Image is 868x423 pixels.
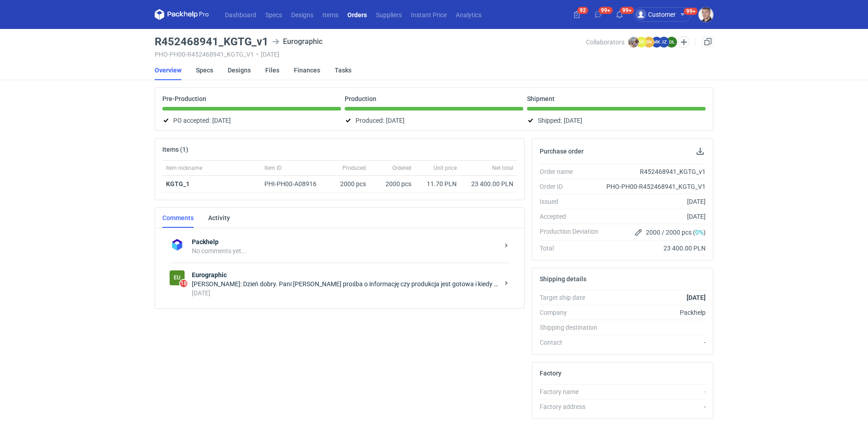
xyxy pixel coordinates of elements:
figcaption: DK [636,37,647,48]
a: Instant Price [406,9,451,20]
div: Factory name [540,387,606,396]
a: KGTG_1 [166,180,190,187]
span: Item nickname [166,164,202,172]
button: Edit collaborators [678,36,690,48]
span: 0% [695,229,703,236]
div: Packhelp [606,308,706,317]
div: Order name [540,167,606,176]
span: Unit price [434,164,457,172]
button: 99+ [612,7,627,22]
div: 23 400.00 PLN [464,179,513,188]
div: PHO-PH00-R452468941_KGTG_V1 [606,182,706,191]
a: Files [265,60,279,80]
a: Comments [162,208,194,228]
div: 2000 pcs [370,176,415,192]
a: Tasks [335,60,351,80]
h2: Purchase order [540,148,584,155]
div: Factory address [540,402,606,411]
div: [DATE] [606,197,706,206]
span: [DATE] [564,115,582,126]
a: Designs [228,60,251,80]
button: Download PO [695,146,706,157]
strong: Eurographic [192,270,499,279]
a: Specs [261,9,287,20]
p: Production [345,95,376,102]
figcaption: Eu [170,270,185,285]
div: Total [540,244,606,253]
div: Issued [540,197,606,206]
a: Analytics [451,9,486,20]
img: Michał Palasek [628,37,639,48]
div: 23 400.00 PLN [606,244,706,253]
a: Orders [343,9,371,20]
div: [DATE] [606,212,706,221]
figcaption: BN [644,37,654,48]
figcaption: OŁ [666,37,677,48]
div: No comments yet... [192,246,499,255]
span: [DATE] [386,115,405,126]
span: Ordered [392,164,411,172]
a: Specs [196,60,213,80]
div: Production Deviation [540,227,606,238]
h2: Factory [540,370,561,377]
span: 2000 / 2000 pcs ( ) [646,228,706,237]
div: PO accepted: [162,115,341,126]
span: Net total [492,164,513,172]
span: • [256,51,258,58]
button: Customer99+ [634,7,698,22]
p: Pre-Production [162,95,206,102]
span: Produced [342,164,366,172]
svg: Packhelp Pro [155,9,209,20]
div: Produced: [345,115,523,126]
a: Designs [287,9,318,20]
span: Item ID [264,164,282,172]
button: 99+ [591,7,605,22]
div: Eurographic [272,36,322,47]
div: Contact [540,338,606,347]
button: 92 [570,7,584,22]
a: Finances [294,60,320,80]
div: [PERSON_NAME]: Dzień dobry. Pani [PERSON_NAME] prośba o informację czy produkcja jest gotowa i ki... [192,279,499,288]
figcaption: JZ [658,37,669,48]
div: - [606,338,706,347]
div: Order ID [540,182,606,191]
figcaption: MK [651,37,662,48]
div: R452468941_KGTG_v1 [606,167,706,176]
h3: R452468941_KGTG_v1 [155,36,268,47]
div: PHO-PH00-R452468941_KGTG_V1 [DATE] [155,51,586,58]
a: Activity [208,208,230,228]
div: Target ship date [540,293,606,302]
a: Suppliers [371,9,406,20]
div: 11.70 PLN [419,179,457,188]
strong: Packhelp [192,237,499,246]
div: Company [540,308,606,317]
div: - [606,387,706,396]
a: Items [318,9,343,20]
span: [DATE] [212,115,231,126]
div: Eurographic [170,270,185,285]
span: Collaborators [586,38,624,46]
img: Maciej Sikora [698,7,713,22]
a: Dashboard [220,9,261,20]
div: [DATE] [192,288,499,298]
button: Edit production Deviation [633,227,644,238]
div: Shipped: [527,115,706,126]
a: Duplicate [702,36,713,47]
div: PHI-PH00-A08916 [264,179,325,188]
img: Packhelp [170,237,185,252]
h2: Shipping details [540,275,586,283]
div: Accepted [540,212,606,221]
h2: Items (1) [162,146,188,153]
p: Shipment [527,95,555,102]
strong: [DATE] [687,294,706,301]
div: - [606,402,706,411]
a: Overview [155,60,181,80]
div: Shipping destination [540,323,606,332]
div: 2000 pcs [329,176,370,192]
div: 99+ [686,8,696,14]
div: Customer [635,9,676,20]
span: 18 [180,280,187,287]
